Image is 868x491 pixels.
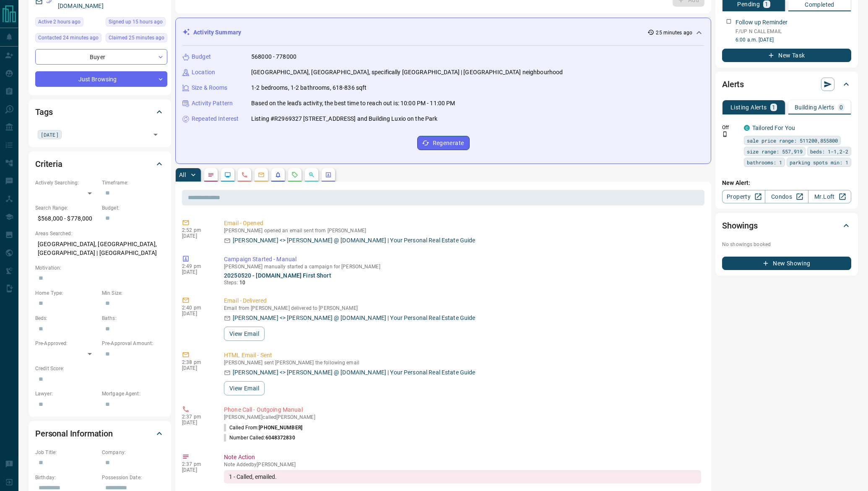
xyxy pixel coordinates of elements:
button: View Email [224,327,265,341]
p: [DATE] [182,233,211,239]
p: Steps: [224,279,701,286]
p: [PERSON_NAME] called [PERSON_NAME] [224,414,701,420]
span: Contacted 24 minutes ago [38,34,99,42]
p: Off [722,124,739,131]
p: HTML Email - Sent [224,351,701,360]
p: Birthday: [35,474,98,481]
p: Follow up Reminder [735,18,787,27]
button: Regenerate [417,136,470,150]
p: New Alert: [722,179,851,187]
a: Property [722,190,765,203]
p: Motivation: [35,264,164,272]
p: Listing #R2969327 [STREET_ADDRESS] and Building Luxio on the Park [251,114,438,123]
div: Thu Aug 14 2025 [35,33,101,45]
p: [GEOGRAPHIC_DATA], [GEOGRAPHIC_DATA], [GEOGRAPHIC_DATA] | [GEOGRAPHIC_DATA] [35,237,164,260]
a: Tailored For You [752,125,795,131]
p: Search Range: [35,204,98,212]
p: [PERSON_NAME] <> [PERSON_NAME] @ [DOMAIN_NAME] | Your Personal Real Estate Guide [233,236,476,245]
svg: Listing Alerts [275,171,281,178]
div: Personal Information [35,423,164,444]
p: Activity Pattern [192,99,233,108]
p: [DATE] [182,269,211,275]
button: Open [150,129,161,140]
p: Phone Call - Outgoing Manual [224,405,701,414]
p: Note Added by [PERSON_NAME] [224,462,701,468]
p: 2:38 pm [182,359,211,365]
span: Signed up 15 hours ago [109,18,163,26]
div: 1 - Called, emailed. [224,470,701,483]
span: parking spots min: 1 [790,158,848,166]
p: Credit Score: [35,365,164,372]
p: [PERSON_NAME] <> [PERSON_NAME] @ [DOMAIN_NAME] | Your Personal Real Estate Guide [233,314,476,322]
div: Just Browsing [35,71,167,87]
div: Alerts [722,74,851,94]
p: 2:37 pm [182,461,211,467]
button: New Showing [722,257,851,270]
p: 2:37 pm [182,414,211,420]
p: 568000 - 778000 [251,52,296,61]
p: Pre-Approval Amount: [102,340,164,347]
span: size range: 557,919 [747,147,803,156]
p: [PERSON_NAME] manually started a campaign for [PERSON_NAME] [224,264,701,270]
p: Email - Opened [224,219,701,228]
p: Completed [805,2,834,8]
p: Listing Alerts [730,104,767,110]
button: View Email [224,381,265,395]
p: [DATE] [182,420,211,426]
p: [PERSON_NAME] opened an email sent from [PERSON_NAME] [224,228,701,234]
p: Called From: [224,424,302,431]
div: condos.ca [744,125,750,131]
p: Timeframe: [102,179,164,187]
p: Note Action [224,453,701,462]
p: Pending [737,1,760,7]
p: [DATE] [182,311,211,317]
span: [PHONE_NUMBER] [259,425,302,431]
button: New Task [722,49,851,62]
div: Criteria [35,154,164,174]
svg: Opportunities [308,171,315,178]
svg: Emails [258,171,265,178]
p: 25 minutes ago [656,29,692,36]
p: F/UP N CALL EMAIL [735,28,851,35]
p: Based on the lead's activity, the best time to reach out is: 10:00 PM - 11:00 PM [251,99,455,108]
p: 1-2 bedrooms, 1-2 bathrooms, 618-836 sqft [251,83,366,92]
div: Showings [722,216,851,236]
div: Thu Aug 14 2025 [35,17,101,29]
h2: Alerts [722,78,744,91]
p: Location [192,68,215,77]
h2: Criteria [35,157,62,171]
div: Thu Aug 14 2025 [106,33,167,45]
h2: Personal Information [35,427,113,440]
p: Budget [192,52,211,61]
p: Pre-Approved: [35,340,98,347]
p: Campaign Started - Manual [224,255,701,264]
div: Tags [35,102,164,122]
p: Budget: [102,204,164,212]
p: 2:52 pm [182,227,211,233]
p: Repeated Interest [192,114,239,123]
h2: Tags [35,105,52,119]
p: 2:40 pm [182,305,211,311]
svg: Requests [291,171,298,178]
a: 20250520 - [DOMAIN_NAME] First Short [224,272,331,279]
p: [DATE] [182,467,211,473]
p: Building Alerts [795,104,834,110]
span: sale price range: 511200,855800 [747,136,838,145]
p: All [179,172,186,178]
span: 10 [239,280,245,286]
span: Claimed 25 minutes ago [109,34,164,42]
a: Mr.Loft [808,190,851,203]
h2: Showings [722,219,758,232]
p: No showings booked [722,241,851,248]
p: Size & Rooms [192,83,228,92]
p: 0 [839,104,843,110]
p: 6:00 a.m. [DATE] [735,36,851,44]
p: Actively Searching: [35,179,98,187]
p: $568,000 - $778,000 [35,212,98,226]
div: Wed Aug 13 2025 [106,17,167,29]
p: Company: [102,449,164,456]
p: Lawyer: [35,390,98,397]
p: Email from [PERSON_NAME] delivered to [PERSON_NAME] [224,305,701,311]
p: 1 [772,104,775,110]
p: Min Size: [102,289,164,297]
